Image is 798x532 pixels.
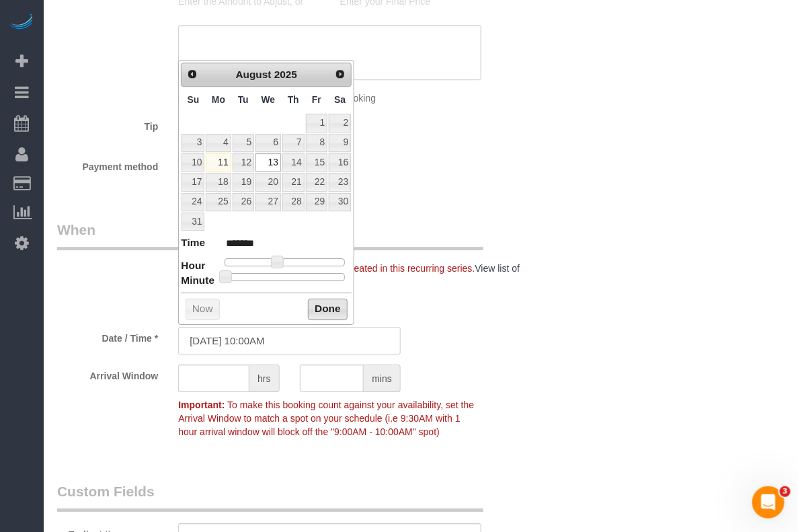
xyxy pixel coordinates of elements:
a: 10 [182,153,204,172]
label: Tip [47,115,168,133]
a: 24 [182,193,204,211]
span: Monday [212,94,225,105]
button: Done [308,299,348,320]
a: 21 [282,173,305,191]
a: 31 [182,213,204,231]
iframe: Intercom live chat [752,486,785,519]
a: 28 [282,193,305,211]
a: 19 [233,173,254,191]
a: 12 [233,153,254,172]
div: There are already future bookings created in this recurring series. [168,262,532,289]
a: 16 [329,153,351,172]
dt: Hour [181,258,205,275]
dt: Minute [181,273,214,290]
a: 6 [255,134,281,152]
a: 14 [282,153,305,172]
span: August [236,69,272,80]
span: Prev [187,69,198,79]
a: Next [331,65,350,83]
a: 1 [306,114,327,132]
label: Date / Time * [47,327,168,345]
a: 23 [329,173,351,191]
label: Payment method [47,155,168,174]
a: 2 [329,114,351,132]
a: 4 [206,134,231,152]
span: 3 [780,486,791,497]
span: Friday [312,94,321,105]
img: Automaid Logo [8,13,35,32]
span: hrs [249,365,279,392]
a: 8 [306,134,327,152]
a: 22 [306,173,327,191]
span: Sunday [188,94,200,105]
span: To make this booking count against your availability, set the Arrival Window to match a spot on y... [178,400,474,437]
a: 5 [233,134,254,152]
span: Next [335,69,346,79]
a: 11 [206,153,231,172]
a: 26 [233,193,254,211]
span: Wednesday [262,94,276,105]
a: 13 [255,153,281,172]
a: 17 [182,173,204,191]
a: Prev [183,65,202,83]
label: Arrival Window [47,365,168,383]
a: 9 [329,134,351,152]
dt: Time [181,235,205,252]
a: 29 [306,193,327,211]
span: Thursday [288,94,299,105]
span: Saturday [334,94,346,105]
a: 15 [306,153,327,172]
a: 3 [182,134,204,152]
button: Now [186,299,220,320]
a: 27 [255,193,281,211]
span: mins [364,365,401,392]
span: Tuesday [238,94,249,105]
span: 2025 [274,69,297,80]
a: 7 [282,134,305,152]
strong: Important: [178,400,225,410]
input: MM/DD/YYYY HH:MM [178,327,401,354]
a: 25 [206,193,231,211]
legend: Custom Fields [57,482,483,512]
a: 18 [206,173,231,191]
legend: When [57,220,483,250]
a: 30 [329,193,351,211]
a: 20 [255,173,281,191]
